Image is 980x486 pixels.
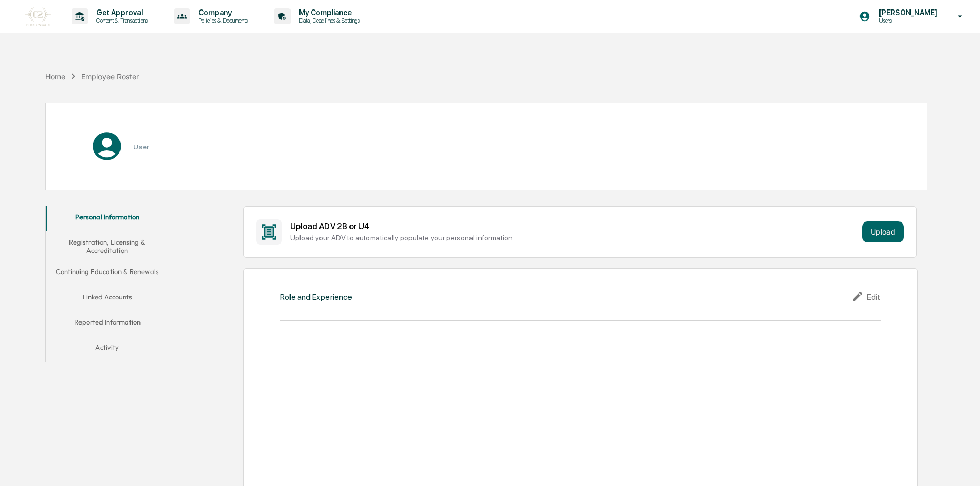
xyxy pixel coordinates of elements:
[46,311,169,337] button: Reported Information
[46,337,169,362] button: Activity
[871,17,943,24] p: Users
[280,292,352,302] div: Role and Experience
[190,8,253,17] p: Company
[88,17,153,24] p: Content & Transactions
[862,221,904,242] button: Upload
[851,290,881,303] div: Edit
[88,8,153,17] p: Get Approval
[871,8,943,17] p: [PERSON_NAME]
[46,261,169,286] button: Continuing Education & Renewals
[133,143,149,151] h3: User
[45,72,65,81] div: Home
[291,8,365,17] p: My Compliance
[291,17,365,24] p: Data, Deadlines & Settings
[81,72,139,81] div: Employee Roster
[46,286,169,311] button: Linked Accounts
[46,231,169,261] button: Registration, Licensing & Accreditation
[25,7,51,26] img: logo
[290,234,858,242] div: Upload your ADV to automatically populate your personal information.
[190,17,253,24] p: Policies & Documents
[290,221,858,231] div: Upload ADV 2B or U4
[46,206,169,362] div: secondary tabs example
[46,206,169,231] button: Personal Information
